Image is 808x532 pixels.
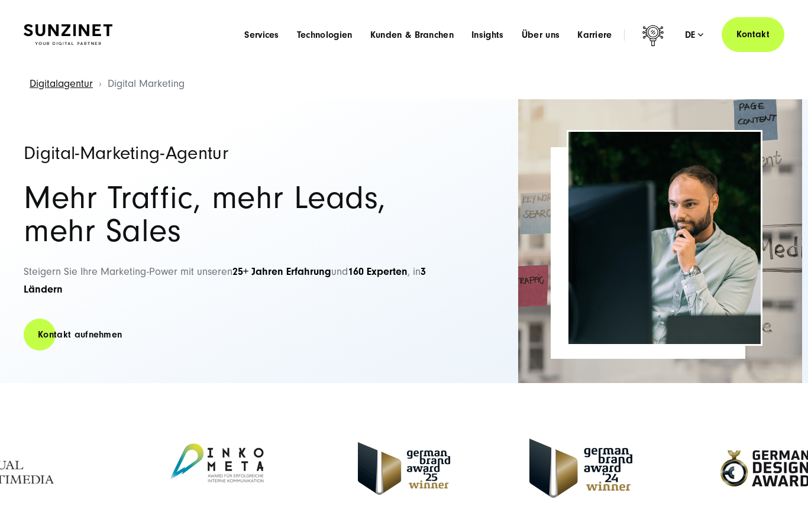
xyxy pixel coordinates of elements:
[722,17,784,52] a: Kontakt
[232,265,331,278] strong: 25+ Jahren Erfahrung
[30,77,93,90] a: Digitalagentur
[370,29,454,41] a: Kunden & Branchen
[471,29,504,41] a: Insights
[297,29,353,41] a: Technologien
[348,265,408,278] strong: 160 Experten
[24,144,438,163] h1: Digital-Marketing-Agentur
[24,181,438,248] h2: Mehr Traffic, mehr Leads, mehr Sales
[244,29,279,41] a: Services
[577,29,612,41] a: Karriere
[685,29,704,41] div: de
[24,265,426,296] span: Steigern Sie Ihre Marketing-Power mit unseren und , in
[358,442,450,495] img: German Brand Award winner 2025 - Full Service Digital Agentur SUNZINET
[518,99,802,383] img: Full-Service Digitalagentur SUNZINET - Digital Marketing_2
[522,29,560,41] a: Über uns
[24,318,136,352] a: Kontakt aufnehmen
[24,24,112,45] img: SUNZINET Full Service Digital Agentur
[529,439,632,498] img: German-Brand-Award - Full Service digital agentur SUNZINET
[154,433,279,504] img: Inkometa Award für interne Kommunikation - Full Service Digitalagentur SUNZINET
[568,132,761,344] img: Full-Service Digitalagentur SUNZINET - Digital Marketing
[108,77,185,90] span: Digital Marketing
